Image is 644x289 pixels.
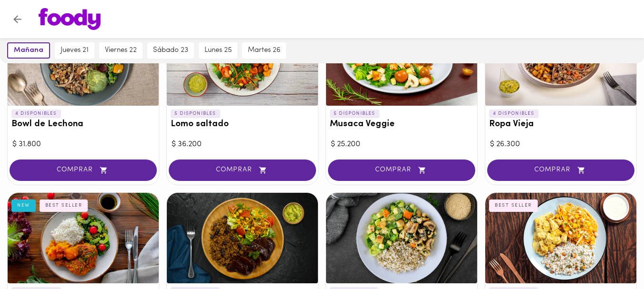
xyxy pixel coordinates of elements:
[181,166,304,174] span: COMPRAR
[487,159,634,181] button: COMPRAR
[10,159,157,181] button: COMPRAR
[40,199,88,212] div: BEST SELLER
[340,166,463,174] span: COMPRAR
[55,42,94,59] button: jueves 21
[330,120,473,130] h3: Musaca Veggie
[199,42,237,59] button: lunes 25
[105,46,137,55] span: viernes 22
[331,139,472,150] div: $ 25.200
[248,46,280,55] span: martes 26
[39,8,101,30] img: logo.png
[489,120,633,130] h3: Ropa Vieja
[171,120,314,130] h3: Lomo saltado
[490,139,632,150] div: $ 26.300
[589,234,634,279] iframe: Messagebird Livechat Widget
[204,46,232,55] span: lunes 25
[99,42,143,59] button: viernes 22
[242,42,286,59] button: martes 26
[147,42,194,59] button: sábado 23
[153,46,188,55] span: sábado 23
[14,46,43,55] span: mañana
[330,110,379,118] p: 5 DISPONIBLES
[489,199,538,212] div: BEST SELLER
[171,110,220,118] p: 5 DISPONIBLES
[11,120,155,130] h3: Bowl de Lechona
[6,8,29,31] button: Volver
[167,193,318,283] div: La Posta
[485,193,636,283] div: Pollo al Curry
[326,193,477,283] div: Pollo espinaca champiñón
[12,139,154,150] div: $ 31.800
[172,139,313,150] div: $ 36.200
[499,166,623,174] span: COMPRAR
[328,159,475,181] button: COMPRAR
[7,42,50,59] button: mañana
[11,199,36,212] div: NEW
[21,166,145,174] span: COMPRAR
[8,193,159,283] div: Pollo de la Nona
[11,110,61,118] p: 4 DISPONIBLES
[489,110,539,118] p: 4 DISPONIBLES
[169,159,316,181] button: COMPRAR
[61,46,89,55] span: jueves 21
